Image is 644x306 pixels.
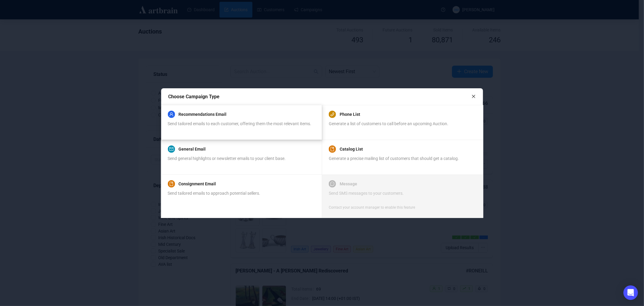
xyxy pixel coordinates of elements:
span: user [169,112,173,116]
span: book [169,182,173,186]
span: book [330,147,335,151]
div: Choose Campaign Type [168,93,472,100]
span: phone [330,112,335,116]
a: Message [340,180,357,187]
a: General Email [178,145,206,153]
div: Open Intercom Messenger [623,285,638,300]
span: message [330,182,335,186]
span: close [472,94,476,99]
span: Send general highlights or newsletter emails to your client base. [168,156,286,161]
span: Send SMS messages to your customers. [329,191,404,196]
a: Catalog List [340,145,363,153]
span: mail [169,147,173,151]
span: Generate a list of customers to call before an upcoming Auction. [329,121,448,126]
a: Recommendations Email [178,111,226,118]
a: Consignment Email [178,180,216,187]
div: Contact your account manager to enable this feature [329,204,415,210]
span: Send tailored emails to approach potential sellers. [168,191,260,196]
a: Phone List [340,111,360,118]
span: Generate a precise mailing list of customers that should get a catalog. [329,156,459,161]
span: Send tailored emails to each customer, offering them the most relevant items. [168,121,311,126]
